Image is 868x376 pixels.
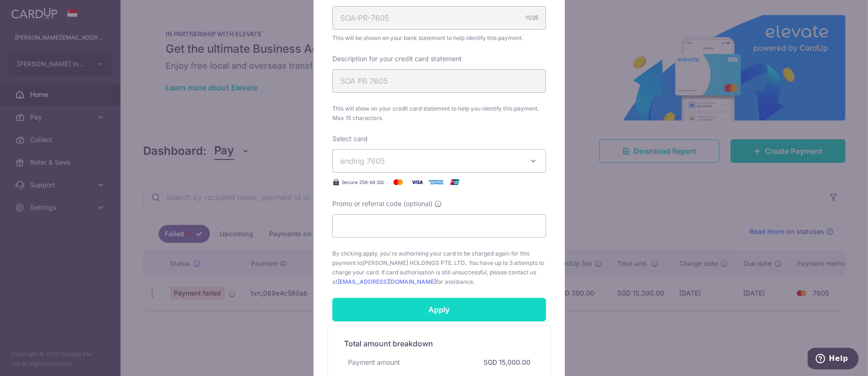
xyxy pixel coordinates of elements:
img: UnionPay [445,176,464,188]
span: ending 7605 [340,156,385,166]
a: [EMAIL_ADDRESS][DOMAIN_NAME] [338,278,436,285]
span: [PERSON_NAME] HOLDINGS PTE. LTD. [362,259,466,266]
img: Visa [408,176,426,188]
div: 11/35 [525,13,538,23]
label: Select card [332,134,368,144]
iframe: Opens a widget where you can find more information [808,348,859,371]
span: This will be shown on your bank statement to help identify this payment. [332,33,546,43]
label: Description for your credit card statement [332,54,462,64]
span: Promo or referral code (optional) [332,199,433,208]
h5: Total amount breakdown [344,338,534,349]
img: Mastercard [389,176,408,188]
span: By clicking apply, you're authorising your card to be charged again for this payment to . You hav... [332,249,546,287]
div: Payment amount [344,354,404,371]
input: Apply [332,298,546,321]
img: American Express [426,176,445,188]
div: SGD 15,000.00 [480,354,534,371]
span: Secure 256-bit SSL [342,178,385,186]
button: ending 7605 [332,149,546,173]
span: This will show on your credit card statement to help you identify this payment. Max 15 characters. [332,104,546,123]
